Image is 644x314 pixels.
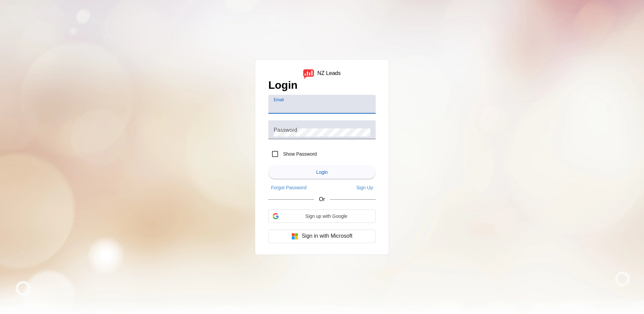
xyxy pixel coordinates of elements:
span: Sign Up [356,185,373,190]
mat-label: Password [274,127,297,133]
h1: Login [268,79,376,95]
button: Sign in with Microsoft [268,230,376,243]
a: logoNZ Leads [303,68,340,79]
span: Or [319,196,325,202]
button: Login [268,165,376,179]
mat-label: Email [274,98,284,102]
span: Sign up with Google [281,213,371,219]
img: logo [303,68,314,79]
div: Sign up with Google [268,209,376,223]
span: Forgot Password [271,185,307,190]
label: Show Password [282,151,317,157]
div: NZ Leads [317,70,340,76]
span: Login [316,169,328,175]
img: Microsoft logo [291,233,298,240]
